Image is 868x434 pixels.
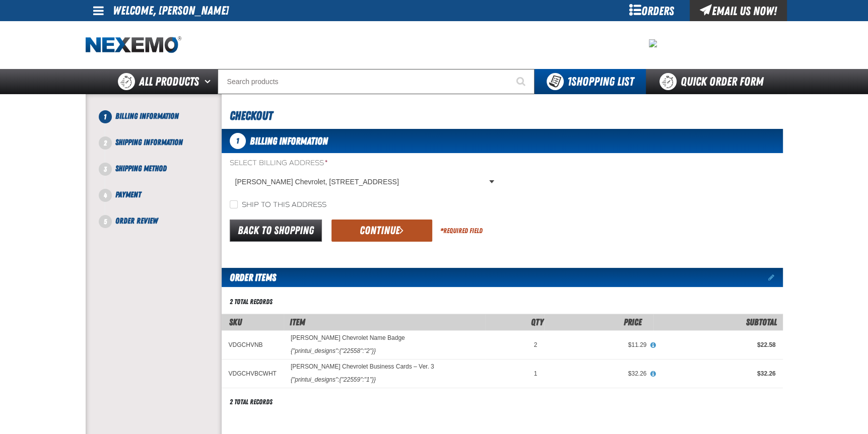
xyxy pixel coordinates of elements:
span: Shopping List [567,75,634,89]
nav: Checkout steps. Current step is Billing Information. Step 1 of 5 [98,110,222,227]
h2: Order Items [222,268,276,287]
input: Search [218,69,535,94]
td: VDGCHVNB [222,330,284,359]
div: {"printui_designs":{"22559":"1"}} [291,376,376,384]
a: [PERSON_NAME] Chevrolet Business Cards – Ver. 3 [291,364,434,371]
span: 2 [99,136,112,150]
span: 1 [99,110,112,123]
span: Qty [530,317,543,327]
span: 1 [534,370,538,377]
button: You have 1 Shopping List. Open to view details [535,69,646,94]
a: Quick Order Form [646,69,782,94]
a: Back to Shopping [230,220,322,242]
span: 1 [230,133,246,149]
label: Ship to this address [230,200,326,210]
li: Order Review. Step 5 of 5. Not Completed [105,215,222,227]
span: Price [623,317,641,327]
span: Shipping Method [115,164,167,173]
input: Ship to this address [230,200,238,208]
div: 2 total records [230,397,273,407]
span: Subtotal [746,317,777,327]
span: [PERSON_NAME] Chevrolet, [STREET_ADDRESS] [235,177,487,187]
label: Select Billing Address [230,159,498,168]
strong: 1 [567,75,571,89]
button: Start Searching [509,69,535,94]
span: 5 [99,215,112,228]
div: $32.26 [551,370,646,378]
button: Continue [331,220,432,242]
div: $11.29 [551,341,646,349]
span: Shipping Information [115,137,183,147]
a: Home [86,36,181,54]
li: Shipping Information. Step 2 of 5. Not Completed [105,136,222,163]
span: Checkout [230,109,273,123]
img: Nexemo logo [86,36,181,54]
div: $32.26 [660,370,775,378]
span: All Products [139,73,199,91]
div: 2 total records [230,297,273,307]
span: 3 [99,163,112,176]
li: Payment. Step 4 of 5. Not Completed [105,189,222,215]
span: Item [290,317,305,327]
a: SKU [229,317,242,327]
span: Billing Information [250,135,328,147]
button: Open All Products pages [201,69,218,94]
div: Required Field [440,226,483,236]
span: 2 [534,341,538,348]
td: VDGCHVBCWHT [222,359,284,388]
a: Edit items [768,274,783,281]
span: Billing Information [115,111,179,121]
img: 8c87bc8bf9104322ccb3e1420f302a94.jpeg [649,39,657,47]
span: Payment [115,190,141,199]
span: 4 [99,189,112,202]
button: View All Prices for Vandergriff Chevrolet Business Cards – Ver. 3 [646,370,659,379]
a: [PERSON_NAME] Chevrolet Name Badge [291,335,405,342]
button: View All Prices for Vandergriff Chevrolet Name Badge [646,341,659,350]
li: Shipping Method. Step 3 of 5. Not Completed [105,163,222,189]
div: {"printui_designs":{"22558":"2"}} [291,347,376,355]
span: Order Review [115,216,158,226]
div: $22.58 [660,341,775,349]
li: Billing Information. Step 1 of 5. Not Completed [105,110,222,136]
